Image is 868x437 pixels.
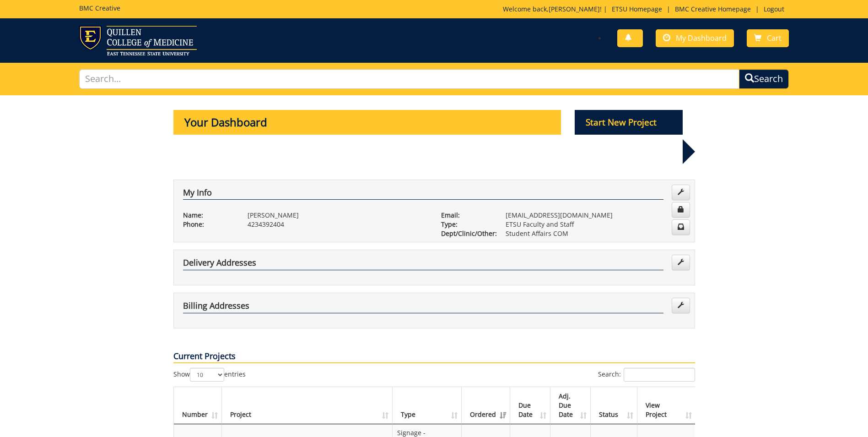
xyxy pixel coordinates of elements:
p: Dept/Clinic/Other: [441,229,492,238]
h4: My Info [183,188,663,200]
span: Cart [767,33,782,43]
p: Type: [441,220,492,229]
a: BMC Creative Homepage [670,5,755,13]
p: [PERSON_NAME] [248,211,427,220]
th: Number: activate to sort column ascending [174,387,222,424]
select: Showentries [190,368,224,382]
input: Search... [79,69,739,89]
a: My Dashboard [656,29,734,47]
h4: Billing Addresses [183,301,663,313]
a: Start New Project [575,119,683,127]
p: Start New Project [575,110,683,135]
p: Your Dashboard [173,110,561,135]
a: Edit Addresses [672,298,690,313]
span: My Dashboard [676,33,727,43]
a: Cart [747,29,789,47]
img: ETSU logo [79,26,197,55]
th: Type: activate to sort column ascending [393,387,462,424]
h5: BMC Creative [79,5,120,11]
a: [PERSON_NAME] [549,5,600,13]
a: Change Communication Preferences [672,219,690,235]
p: Welcome back, ! | | | [503,5,789,14]
a: Edit Info [672,185,690,200]
th: Project: activate to sort column ascending [222,387,393,424]
button: Search [739,69,789,89]
p: [EMAIL_ADDRESS][DOMAIN_NAME] [506,211,685,220]
p: Email: [441,211,492,220]
th: Ordered: activate to sort column ascending [462,387,510,424]
p: Current Projects [173,350,695,363]
input: Search: [624,368,695,382]
label: Show entries [173,368,246,382]
p: Student Affairs COM [506,229,685,238]
th: Adj. Due Date: activate to sort column ascending [550,387,591,424]
a: Edit Addresses [672,255,690,270]
p: 4234392404 [248,220,427,229]
a: Logout [759,5,789,13]
p: Name: [183,211,234,220]
th: Status: activate to sort column ascending [591,387,637,424]
th: Due Date: activate to sort column ascending [510,387,550,424]
p: ETSU Faculty and Staff [506,220,685,229]
th: View Project: activate to sort column ascending [637,387,695,424]
p: Phone: [183,220,234,229]
a: Change Password [672,202,690,218]
label: Search: [598,368,695,382]
a: ETSU Homepage [607,5,667,13]
h4: Delivery Addresses [183,258,663,270]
